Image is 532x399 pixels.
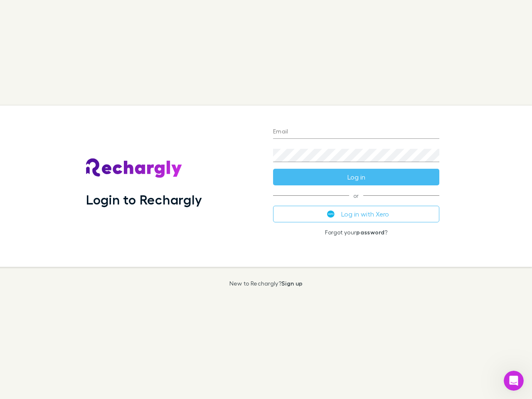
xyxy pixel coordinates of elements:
iframe: Intercom live chat [504,371,524,391]
a: Sign up [281,280,303,287]
p: New to Rechargly? [229,280,303,287]
button: Log in with Xero [273,206,439,222]
p: Forgot your ? [273,229,439,236]
img: Rechargly's Logo [86,158,182,178]
a: password [356,229,384,236]
button: Log in [273,169,439,185]
img: Xero's logo [327,210,335,218]
span: or [273,195,439,196]
h1: Login to Rechargly [86,192,202,207]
